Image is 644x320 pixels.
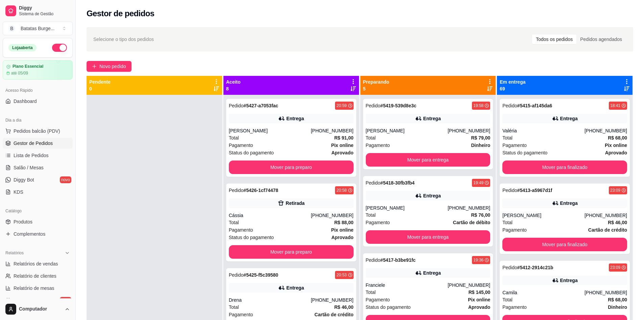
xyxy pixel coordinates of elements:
button: Mover para entrega [366,153,491,167]
div: 20:53 [336,272,347,278]
span: Total [229,134,239,142]
div: Entrega [423,270,441,276]
a: Complementos [3,229,73,239]
div: Entrega [560,277,578,284]
div: 23:09 [610,265,620,270]
span: Salão / Mesas [14,164,44,171]
div: Cássia [229,212,311,219]
article: até 05/09 [11,70,28,76]
span: Pedido [366,257,381,263]
strong: R$ 68,00 [608,297,627,302]
strong: # 5417-b3be91fc [380,257,415,263]
strong: R$ 76,00 [471,212,490,218]
span: Total [229,303,239,311]
button: Select a team [3,22,73,35]
span: Pagamento [502,226,527,234]
p: 5 [363,85,389,92]
span: Total [502,134,512,142]
a: KDS [3,187,73,197]
div: Entrega [423,115,441,122]
p: 69 [500,85,525,92]
div: [PHONE_NUMBER] [311,297,353,303]
p: Em entrega [500,79,525,85]
strong: R$ 46,00 [334,304,354,310]
span: Novo pedido [99,63,126,70]
button: Mover para finalizado [502,238,627,251]
strong: aprovado [331,235,353,240]
button: Mover para preparo [229,161,354,174]
span: Diggy Bot [14,176,34,183]
p: Preparando [363,79,389,85]
span: Status do pagamento [229,149,274,156]
span: Diggy [19,5,70,11]
strong: Dinheiro [608,304,627,310]
strong: R$ 68,00 [608,135,627,141]
span: KDS [14,189,23,195]
div: [PERSON_NAME] [366,127,448,134]
strong: Cartão de crédito [588,227,627,233]
span: Pagamento [229,142,253,149]
div: 19:49 [473,180,483,186]
strong: Dinheiro [471,143,490,148]
strong: Cartão de crédito [314,312,353,317]
a: Produtos [3,216,73,227]
span: Dashboard [14,98,37,105]
div: 19:58 [473,103,483,108]
span: Relatório de fidelidade [14,297,61,304]
div: [PHONE_NUMBER] [585,127,627,134]
article: Plano Essencial [13,64,43,69]
div: Franciele [366,282,448,289]
span: Total [229,219,239,226]
button: Mover para preparo [229,245,354,259]
strong: aprovado [331,150,353,155]
span: Sistema de Gestão [19,11,70,17]
span: Pedidos balcão (PDV) [14,128,60,134]
div: Entrega [423,192,441,199]
p: 8 [226,85,241,92]
a: Salão / Mesas [3,162,73,173]
a: DiggySistema de Gestão [3,3,73,19]
span: Pedido [366,103,381,108]
span: plus [92,64,97,69]
strong: # 5418-30fb3fb4 [380,180,414,186]
span: Total [366,289,376,296]
span: Total [502,296,512,303]
div: 19:36 [473,257,483,263]
p: Pendente [89,79,111,85]
div: Loja aberta [8,44,37,51]
span: Pedido [229,188,244,193]
button: Pedidos balcão (PDV) [3,126,73,136]
div: Drena [229,297,311,303]
span: Pagamento [502,142,527,149]
div: Camila [502,289,585,296]
a: Plano Essencialaté 05/09 [3,60,73,80]
div: [PERSON_NAME] [229,127,311,134]
div: Retirada [286,200,305,207]
a: Dashboard [3,96,73,107]
div: [PHONE_NUMBER] [585,289,627,296]
div: Catálogo [3,206,73,216]
span: Pagamento [366,142,390,149]
span: Computador [19,306,62,312]
div: Dia a dia [3,115,73,126]
span: Total [366,211,376,219]
span: Relatório de mesas [14,285,54,292]
div: Pedidos agendados [576,35,626,44]
span: Lista de Pedidos [14,152,49,159]
span: Gestor de Pedidos [14,140,53,147]
div: Entrega [286,284,304,291]
strong: aprovado [468,304,490,310]
button: Novo pedido [87,61,132,72]
strong: # 5415-af145da6 [517,103,552,108]
strong: Pix online [331,227,353,233]
strong: R$ 91,00 [334,135,354,141]
span: Pagamento [502,303,527,311]
strong: Pix online [331,143,353,148]
a: Diggy Botnovo [3,174,73,185]
span: Status do pagamento [366,303,411,311]
div: Entrega [560,115,578,122]
strong: Pix online [468,297,490,302]
span: Status do pagamento [229,234,274,241]
div: 20:58 [336,188,347,193]
div: [PHONE_NUMBER] [311,212,353,219]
